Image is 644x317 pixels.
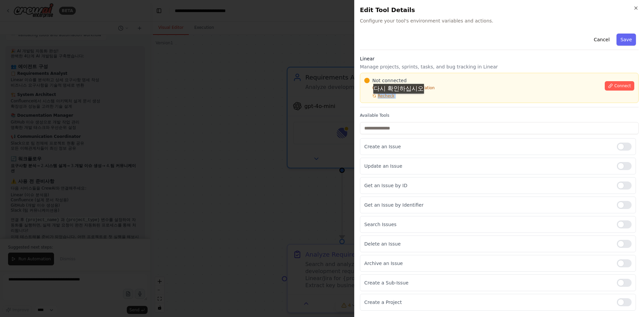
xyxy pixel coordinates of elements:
[614,83,631,89] span: Connect
[590,34,613,46] button: Cancel
[360,5,639,15] h2: Edit Tool Details
[605,81,634,91] button: Connect
[364,163,611,169] p: Update an Issue
[364,279,611,286] p: Create a Sub-Issue
[360,17,639,24] span: Configure your tool's environment variables and actions.
[360,55,639,62] h3: Linear
[372,77,407,84] span: Not connected
[364,93,394,99] button: Recheck
[360,113,639,118] label: Available Tools
[364,85,601,91] p: Connect to use this integration
[378,93,394,99] span: Recheck
[364,241,611,247] p: Delete an Issue
[364,143,611,150] p: Create an Issue
[364,182,611,189] p: Get an Issue by ID
[364,202,611,208] p: Get an Issue by Identifier
[364,221,611,228] p: Search Issues
[364,260,611,267] p: Archive an Issue
[364,299,611,306] p: Create a Project
[360,63,639,70] p: Manage projects, sprints, tasks, and bug tracking in Linear
[616,34,636,46] button: Save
